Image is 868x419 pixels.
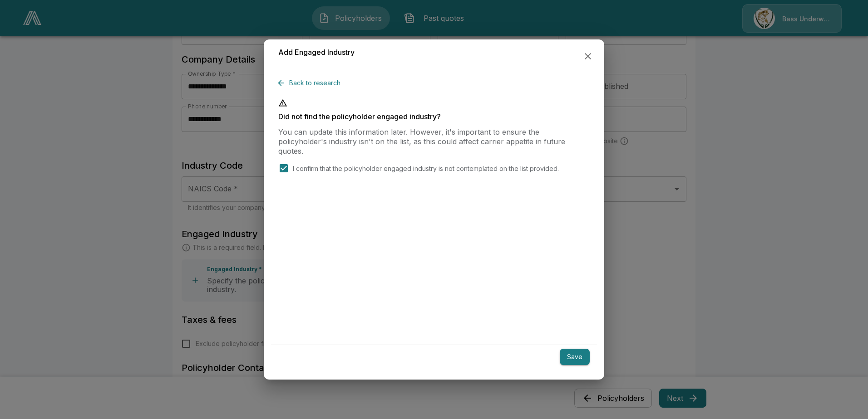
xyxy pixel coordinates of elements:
p: Did not find the policyholder engaged industry? [278,113,590,120]
h6: Add Engaged Industry [278,47,355,58]
button: Back to research [278,75,344,92]
button: Save [560,349,590,365]
p: You can update this information later. However, it's important to ensure the policyholder's indus... [278,127,590,156]
p: I confirm that the policyholder engaged industry is not contemplated on the list provided. [293,164,559,173]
